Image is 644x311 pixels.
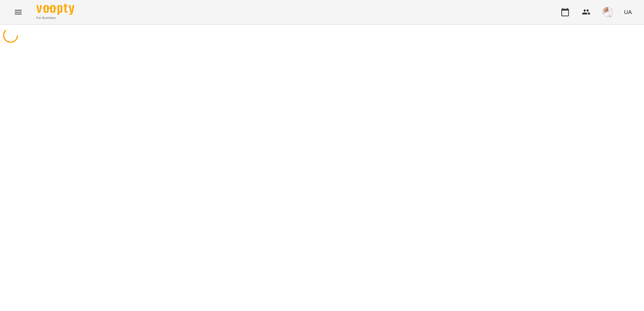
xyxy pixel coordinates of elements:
[36,16,74,20] span: For Business
[603,7,613,17] img: eae1df90f94753cb7588c731c894874c.jpg
[9,3,27,21] button: Menu
[624,8,632,16] span: UA
[621,5,635,19] button: UA
[36,4,74,15] img: Voopty Logo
